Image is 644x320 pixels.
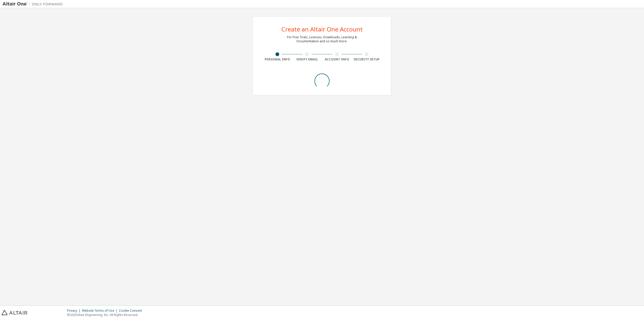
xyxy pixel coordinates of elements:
[2,310,27,315] img: altair_logo.svg
[281,26,363,32] div: Create an Altair One Account
[287,35,357,43] div: For Free Trials, Licenses, Downloads, Learning & Documentation and so much more.
[119,309,145,313] div: Cookie Consent
[67,309,82,313] div: Privacy
[262,57,292,61] div: Personal Info
[292,57,322,61] div: Verify Email
[3,2,65,7] img: Altair One
[352,57,382,61] div: Security Setup
[322,57,352,61] div: Account Info
[67,313,145,317] p: © 2025 Altair Engineering, Inc. All Rights Reserved.
[82,309,119,313] div: Website Terms of Use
